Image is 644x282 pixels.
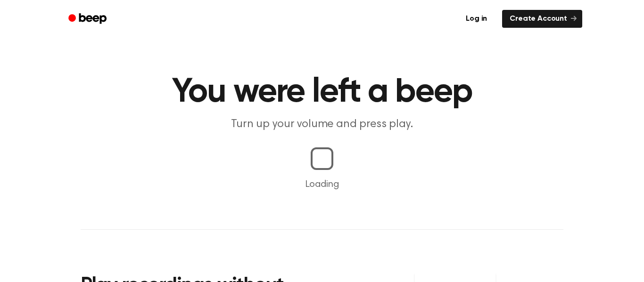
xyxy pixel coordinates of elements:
[141,117,503,132] p: Turn up your volume and press play.
[456,8,496,30] a: Log in
[502,10,582,28] a: Create Account
[11,177,633,192] p: Loading
[62,10,115,28] a: Beep
[81,75,563,109] h1: You were left a beep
